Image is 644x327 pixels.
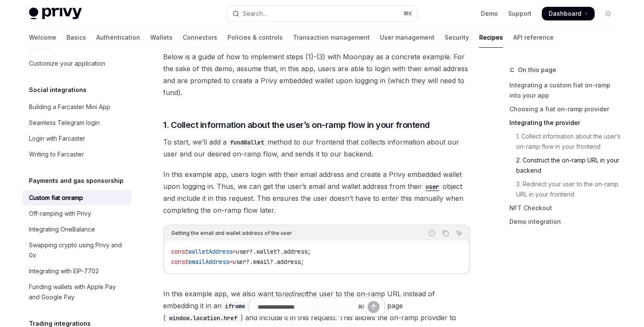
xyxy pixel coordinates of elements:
a: Customize your application [22,56,131,71]
span: To start, we’ll add a method to our frontend that collects information about our user and our des... [163,136,470,160]
a: Basics [66,27,86,48]
span: emailAddress [188,258,229,266]
span: walletAddress [188,248,233,255]
a: Seamless Telegram login [22,115,131,130]
a: Login with Farcaster [22,131,131,146]
span: 1. Collect information about the user’s on-ramp flow in your frontend [163,119,430,131]
a: Choosing a fiat on-ramp provider [509,102,622,116]
a: Integrating with EIP-7702 [22,263,131,279]
span: address [284,248,308,255]
a: Wallets [150,27,172,48]
button: Copy the contents from the code block [440,228,451,239]
span: ?. [270,258,277,266]
span: wallet [256,248,277,255]
a: Authentication [96,27,140,48]
a: Integrating OneBalance [22,222,131,237]
span: ?. [277,248,284,255]
div: Building a Farcaster Mini App [29,102,110,112]
a: user [422,182,443,191]
a: Swapping crypto using Privy and 0x [22,237,131,263]
a: Demo integration [509,215,622,229]
a: API reference [513,27,554,48]
span: Dashboard [549,9,581,18]
span: ; [301,258,304,266]
a: User management [380,27,434,48]
button: Toggle dark mode [601,7,615,20]
h5: Payments and gas sponsorship [29,176,124,186]
h5: Social integrations [29,85,86,95]
span: address [277,258,301,266]
a: Custom fiat onramp [22,190,131,205]
em: redirect [282,289,307,298]
code: fundWallet [227,138,267,147]
a: Support [508,9,532,18]
a: Off-ramping with Privy [22,206,131,221]
span: = [229,258,233,266]
span: const [171,258,188,266]
a: 2. Construct the on-ramp URL in your backend [509,153,622,177]
div: Writing to Farcaster [29,149,84,159]
button: Ask AI [454,228,465,239]
span: In this example app, users login with their email address and create a Privy embedded wallet upon... [163,168,470,216]
span: = [233,248,236,255]
a: Recipes [479,27,503,48]
img: light logo [29,8,82,20]
span: On this page [518,65,556,75]
button: Open search [227,6,417,21]
span: email [253,258,270,266]
a: Integrating a custom fiat on-ramp into your app [509,78,622,102]
a: Funding wallets with Apple Pay and Google Pay [22,279,131,305]
div: Integrating OneBalance [29,224,95,234]
input: Ask a question... [258,298,354,316]
a: Integrating the provider [509,116,622,130]
div: Swapping crypto using Privy and 0x [29,240,126,260]
button: Report incorrect code [426,228,437,239]
div: Off-ramping with Privy [29,208,91,219]
div: Customize your application [29,58,105,69]
button: Send message [368,301,379,313]
span: ?. [246,258,253,266]
a: Security [445,27,469,48]
div: Custom fiat onramp [29,193,83,203]
a: NFT Checkout [509,201,622,215]
a: Connectors [183,27,217,48]
a: Policies & controls [227,27,283,48]
code: user [422,182,443,191]
div: Getting the email and wallet address of the user [171,228,292,239]
span: ; [308,248,311,255]
a: Welcome [29,27,56,48]
span: ⌘ K [403,10,412,17]
div: Login with Farcaster [29,133,85,144]
a: 1. Collect information about the user’s on-ramp flow in your frontend [509,130,622,153]
span: const [171,248,188,255]
div: Search... [243,9,267,19]
span: ?. [250,248,256,255]
a: Demo [481,9,498,18]
div: Integrating with EIP-7702 [29,266,99,276]
a: Dashboard [542,7,595,20]
div: Seamless Telegram login [29,118,100,128]
span: user [236,248,250,255]
a: Writing to Farcaster [22,147,131,162]
div: Funding wallets with Apple Pay and Google Pay [29,282,126,302]
a: Transaction management [293,27,370,48]
a: Building a Farcaster Mini App [22,99,131,115]
span: user [233,258,246,266]
span: Below is a guide of how to implement steps (1)-(3) with Moonpay as a concrete example. For the sa... [163,51,470,98]
a: 3. Redirect your user to the on-ramp URL in your frontend [509,177,622,201]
